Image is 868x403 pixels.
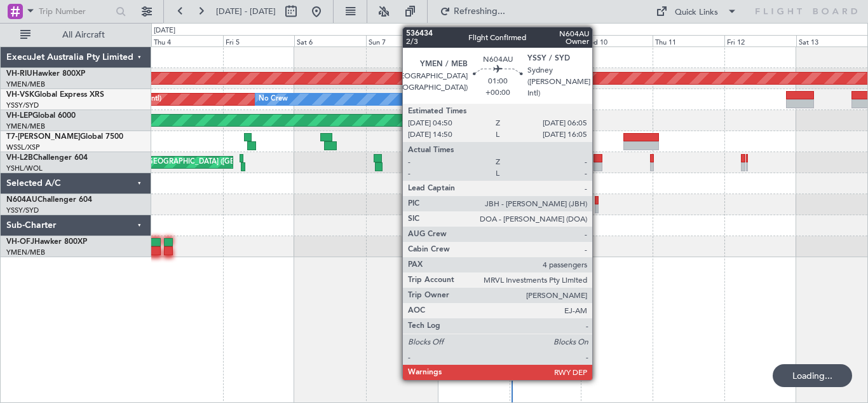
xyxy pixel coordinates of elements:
[6,133,80,141] span: T7-[PERSON_NAME]
[6,70,85,78] a: VH-RIUHawker 800XP
[366,35,438,46] div: Sun 7
[294,35,366,46] div: Sat 6
[796,35,868,46] div: Sat 13
[88,153,297,172] div: Unplanned Maint [GEOGRAPHIC_DATA] ([GEOGRAPHIC_DATA])
[6,80,45,89] a: YMEN/MEB
[6,164,43,173] a: YSHL/WOL
[6,196,37,204] span: N604AU
[649,1,743,22] button: Quick Links
[6,91,34,99] span: VH-VSK
[581,35,653,46] div: Wed 10
[6,91,104,99] a: VH-VSKGlobal Express XRS
[39,2,112,21] input: Trip Number
[6,112,32,120] span: VH-LEP
[6,143,40,152] a: WSSL/XSP
[6,70,32,78] span: VH-RIU
[510,35,581,46] div: Tue 9
[6,248,45,257] a: YMEN/MEB
[6,122,45,131] a: YMEN/MEB
[653,35,724,46] div: Thu 11
[223,35,295,46] div: Fri 5
[33,31,134,39] span: All Aircraft
[154,25,175,36] div: [DATE]
[453,7,506,16] span: Refreshing...
[6,154,33,162] span: VH-L2B
[6,206,39,215] a: YSSY/SYD
[6,133,123,141] a: T7-[PERSON_NAME]Global 7500
[6,196,92,204] a: N604AUChallenger 604
[6,238,34,246] span: VH-OFJ
[6,238,87,246] a: VH-OFJHawker 800XP
[675,6,718,19] div: Quick Links
[259,90,288,109] div: No Crew
[151,35,223,46] div: Thu 4
[773,364,852,387] div: Loading...
[216,6,276,17] span: [DATE] - [DATE]
[438,35,510,46] div: Mon 8
[6,101,39,110] a: YSSY/SYD
[6,112,76,120] a: VH-LEPGlobal 6000
[434,1,510,22] button: Refreshing...
[6,154,88,162] a: VH-L2BChallenger 604
[14,25,138,45] button: All Aircraft
[724,35,796,46] div: Fri 12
